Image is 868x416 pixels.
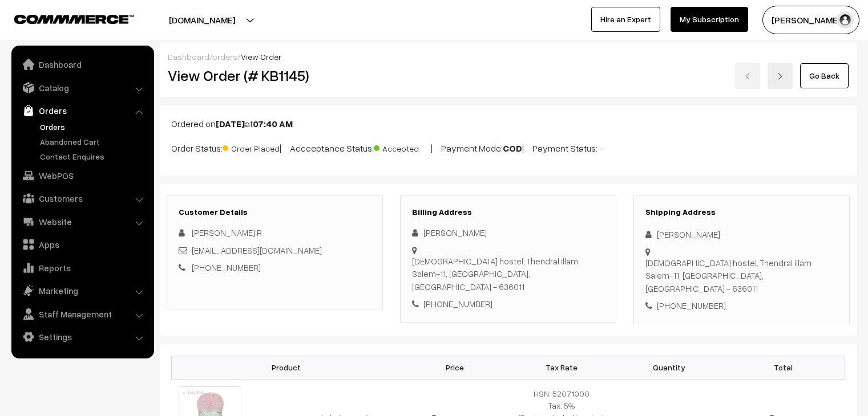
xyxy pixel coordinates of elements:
[412,207,604,217] h3: Billing Address
[172,356,401,379] th: Product
[129,6,275,34] button: [DOMAIN_NAME]
[14,211,150,232] a: Website
[14,78,150,98] a: Catalog
[14,54,150,75] a: Dashboard
[503,142,522,154] b: COD
[14,188,150,209] a: Customers
[14,15,134,23] img: COMMMERCE
[671,7,748,32] a: My Subscription
[212,52,237,62] a: orders
[615,356,722,379] th: Quantity
[192,245,322,255] a: [EMAIL_ADDRESS][DOMAIN_NAME]
[168,52,209,62] a: Dashboard
[14,304,150,324] a: Staff Management
[645,256,838,295] div: [DEMOGRAPHIC_DATA] hostel, Thendral illam Salem-11, [GEOGRAPHIC_DATA], [GEOGRAPHIC_DATA] - 636011
[171,140,845,155] p: Order Status: | Accceptance Status: | Payment Mode: | Payment Status: -
[14,165,150,186] a: WebPOS
[837,11,854,28] img: user
[168,67,383,84] h2: View Order (# KB1145)
[508,356,615,379] th: Tax Rate
[168,51,849,63] div: / /
[216,118,245,129] b: [DATE]
[412,297,604,311] div: [PHONE_NUMBER]
[412,255,604,293] div: [DEMOGRAPHIC_DATA] hostel, Thendral illam Salem-11, [GEOGRAPHIC_DATA], [GEOGRAPHIC_DATA] - 636011
[223,140,280,154] span: Order Placed
[800,63,849,88] a: Go Back
[401,356,508,379] th: Price
[14,258,150,278] a: Reports
[722,356,845,379] th: Total
[14,327,150,347] a: Settings
[645,207,838,217] h3: Shipping Address
[179,207,371,217] h3: Customer Details
[412,226,604,239] div: [PERSON_NAME]
[14,234,150,255] a: Apps
[374,140,431,154] span: Accepted
[37,136,150,148] a: Abandoned Cart
[192,227,262,238] span: [PERSON_NAME] R
[777,73,784,80] img: right-arrow.png
[645,228,838,241] div: [PERSON_NAME]
[171,117,845,130] p: Ordered on at
[241,52,281,62] span: View Order
[192,262,261,272] a: [PHONE_NUMBER]
[591,7,660,32] a: Hire an Expert
[14,280,150,301] a: Marketing
[14,11,114,25] a: COMMMERCE
[37,121,150,133] a: Orders
[645,299,838,312] div: [PHONE_NUMBER]
[762,6,859,34] button: [PERSON_NAME]…
[14,100,150,121] a: Orders
[253,118,293,129] b: 07:40 AM
[37,150,150,162] a: Contact Enquires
